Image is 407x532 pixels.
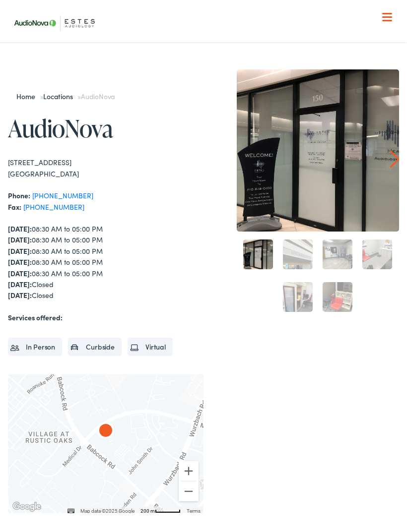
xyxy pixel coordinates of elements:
div: AudioNova [90,416,122,448]
strong: Fax: [8,202,21,212]
li: Virtual [128,338,173,355]
a: Next [390,150,399,168]
a: 6 [323,282,352,312]
a: 5 [283,282,313,312]
button: Zoom in [179,461,199,481]
a: 2 [283,239,313,269]
span: 200 m [140,508,155,514]
a: [PHONE_NUMBER] [23,202,84,212]
li: Curbside [68,338,122,355]
strong: [DATE]: [8,235,32,244]
button: Zoom out [179,481,199,501]
strong: Services offered: [8,312,63,322]
a: 3 [323,239,352,269]
strong: [DATE]: [8,268,32,278]
strong: [DATE]: [8,279,32,289]
a: [PHONE_NUMBER] [32,190,93,200]
div: [STREET_ADDRESS] [GEOGRAPHIC_DATA] [8,157,203,179]
a: What We Offer [15,40,399,70]
a: 1 [243,239,273,269]
a: 4 [362,239,392,269]
span: AudioNova [81,91,115,101]
a: Locations [43,91,77,101]
strong: [DATE]: [8,257,32,267]
button: Keyboard shortcuts [68,508,74,515]
li: In Person [8,338,62,355]
h1: AudioNova [8,115,203,141]
div: 08:30 AM to 05:00 PM 08:30 AM to 05:00 PM 08:30 AM to 05:00 PM 08:30 AM to 05:00 PM 08:30 AM to 0... [8,223,203,301]
span: » » [16,91,115,101]
a: Home [16,91,40,101]
strong: [DATE]: [8,246,32,256]
button: Map Scale: 200 m per 48 pixels [137,506,184,513]
strong: Phone: [8,190,30,200]
span: Map data ©2025 Google [80,508,135,514]
a: Open this area in Google Maps (opens a new window) [10,500,43,513]
a: Terms (opens in new tab) [187,508,201,514]
strong: [DATE]: [8,224,32,234]
strong: [DATE]: [8,290,32,300]
img: Google [10,500,43,513]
